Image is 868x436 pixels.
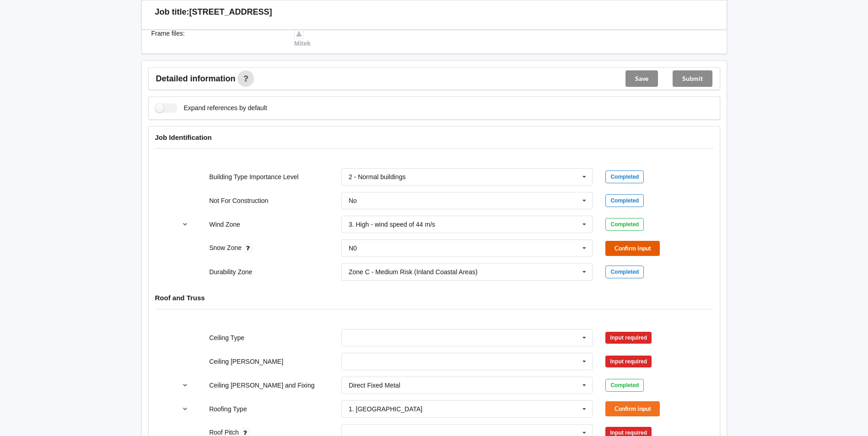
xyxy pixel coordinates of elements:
[189,7,272,17] h3: [STREET_ADDRESS]
[209,358,283,365] label: Ceiling [PERSON_NAME]
[209,382,314,389] label: Ceiling [PERSON_NAME] and Fixing
[605,356,652,367] div: Input required
[349,269,478,275] div: Zone C - Medium Risk (Inland Coastal Areas)
[155,133,713,142] h4: Job Identification
[209,405,247,413] label: Roofing Type
[209,244,243,251] label: Snow Zone
[605,401,660,416] button: Confirm input
[294,30,311,47] a: Mitek
[605,241,660,256] button: Confirm input
[176,401,194,417] button: reference-toggle
[155,293,713,302] h4: Roof and Truss
[145,29,288,48] div: Frame files :
[605,379,644,392] div: Completed
[349,382,400,388] div: Direct Fixed Metal
[605,194,644,207] div: Completed
[176,216,194,233] button: reference-toggle
[349,406,422,412] div: 1. [GEOGRAPHIC_DATA]
[209,173,298,181] label: Building Type Importance Level
[605,218,644,231] div: Completed
[209,429,240,436] label: Roof Pitch
[605,170,644,183] div: Completed
[209,197,268,204] label: Not For Construction
[209,221,240,228] label: Wind Zone
[605,266,644,278] div: Completed
[209,334,244,341] label: Ceiling Type
[605,332,652,344] div: Input required
[349,197,357,204] div: No
[349,221,435,228] div: 3. High - wind speed of 44 m/s
[155,103,267,113] label: Expand references by default
[209,268,252,276] label: Durability Zone
[349,245,357,251] div: N0
[156,74,236,83] span: Detailed information
[176,377,194,393] button: reference-toggle
[349,174,406,180] div: 2 - Normal buildings
[155,7,189,17] h3: Job title:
